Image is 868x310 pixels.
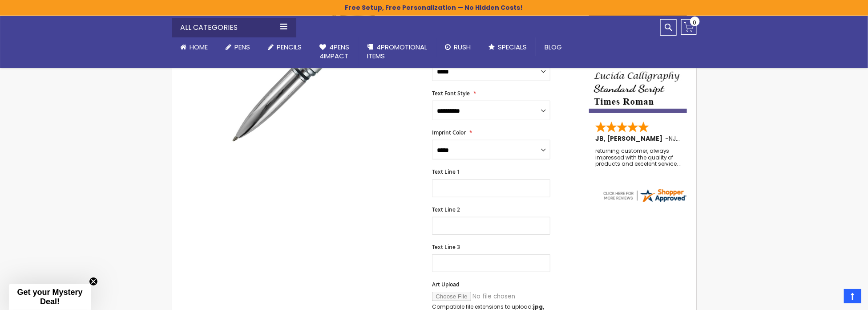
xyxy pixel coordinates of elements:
[480,37,536,57] a: Specials
[681,19,697,35] a: 0
[190,42,208,52] span: Home
[172,37,217,57] a: Home
[320,42,350,61] span: 4Pens 4impact
[432,129,466,136] span: Imprint Color
[172,18,296,37] div: All Categories
[259,37,311,57] a: Pencils
[693,18,697,27] span: 0
[666,134,743,143] span: - ,
[235,42,250,52] span: Pens
[432,168,460,175] span: Text Line 1
[311,37,359,66] a: 4Pens4impact
[498,42,527,52] span: Specials
[669,134,680,143] span: NJ
[432,206,460,213] span: Text Line 2
[545,42,562,52] span: Blog
[367,42,428,61] span: 4PROMOTIONAL ITEMS
[432,90,470,97] span: Text Font Style
[9,284,91,310] div: Get your Mystery Deal!Close teaser
[595,148,682,167] div: returning customer, always impressed with the quality of products and excelent service, will retu...
[17,288,82,306] span: Get your Mystery Deal!
[432,281,459,288] span: Art Upload
[359,37,436,66] a: 4PROMOTIONALITEMS
[602,198,687,205] a: 4pens.com certificate URL
[432,243,460,251] span: Text Line 3
[536,37,571,57] a: Blog
[595,134,666,143] span: JB, [PERSON_NAME]
[454,42,471,52] span: Rush
[589,27,687,113] img: font-personalization-examples
[277,42,302,52] span: Pencils
[89,277,98,286] button: Close teaser
[436,37,480,57] a: Rush
[217,37,259,57] a: Pens
[602,188,687,204] img: 4pens.com widget logo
